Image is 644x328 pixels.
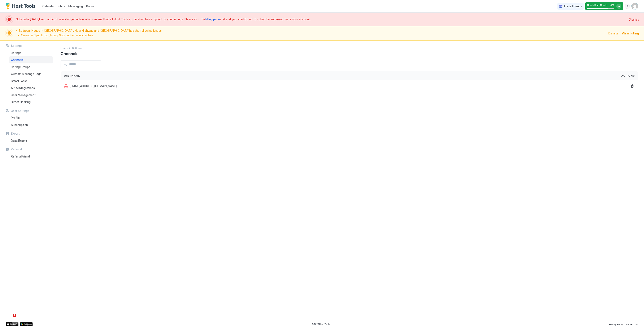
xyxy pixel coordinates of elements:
span: Smart Locks [11,79,27,83]
span: Listings [11,51,21,55]
span: Invite Friends [564,4,582,8]
span: Refer a Friend [11,155,30,158]
span: Channels [11,58,23,62]
span: Home [61,46,68,50]
a: Profile [9,114,53,121]
span: © 2025 Host Tools [312,323,330,325]
a: billing page [205,17,220,21]
span: Custom Message Tags [11,72,41,76]
a: Smart Locks [9,77,53,85]
span: Actions [621,74,635,78]
span: 4 [610,3,612,7]
div: menu [625,4,630,9]
iframe: Intercom live chat [4,314,14,324]
span: Listing Groups [11,65,30,69]
a: Inbox [58,4,65,8]
span: Messaging [68,4,83,8]
span: Username [64,74,80,78]
a: Privacy Policy [609,322,623,326]
span: Profile [11,116,20,120]
a: Messaging [68,4,83,8]
span: Calendar [42,4,55,8]
span: 4 Bedroom House in [GEOGRAPHIC_DATA], Near Highway and [GEOGRAPHIC_DATA] has the following issues: [16,29,606,38]
a: Home [61,46,68,50]
span: Terms Of Use [625,323,638,326]
a: Data Export [9,137,53,144]
span: API & Integrations [11,86,35,90]
span: Data Export [11,139,27,143]
input: Input Field [68,61,101,68]
a: Custom Message Tags [9,70,53,77]
div: Breadcrumb [61,46,68,50]
span: Subscription [11,123,28,127]
a: Host Tools Logo [6,3,37,9]
a: User Management [9,92,53,99]
span: / 5 [612,4,614,7]
span: User Settings [11,109,29,113]
a: App Store [6,322,18,326]
div: View listing [622,31,639,35]
div: Dismiss [608,31,618,35]
span: Direct Booking [11,100,31,104]
a: Google Play Store [20,322,33,326]
div: Dismiss [629,17,639,22]
div: User profile [631,3,638,10]
span: Export [11,132,20,135]
span: Settings [11,44,22,48]
span: Inbox [58,4,65,8]
a: Refer a Friend [9,153,53,160]
span: Channels [61,50,78,56]
span: Subscribe [DATE]! [16,17,40,21]
button: Delete [630,84,635,89]
a: Calendar [42,4,55,8]
li: Calendar Sync Error: (Airbnb) Subscription is not active. [21,33,606,37]
span: [EMAIL_ADDRESS][DOMAIN_NAME] [70,84,117,88]
a: Terms Of Use [625,322,638,326]
span: Privacy Policy [609,323,623,326]
span: Pricing [86,4,95,8]
span: Settings [72,46,82,50]
a: Channels [9,56,53,63]
span: Quick Start Guide [587,3,607,7]
a: API & Integrations [9,84,53,92]
a: Subscription [9,121,53,129]
span: 1 [13,314,16,317]
span: Referral [11,147,22,151]
span: User Management [11,93,36,97]
div: Breadcrumb [72,46,82,50]
a: Listing Groups [9,63,53,71]
a: Settings [72,46,82,50]
span: Your account is no longer active which means that all Host Tools automation has stopped for your ... [16,17,626,21]
a: Listings [9,49,53,56]
a: Direct Booking [9,98,53,106]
